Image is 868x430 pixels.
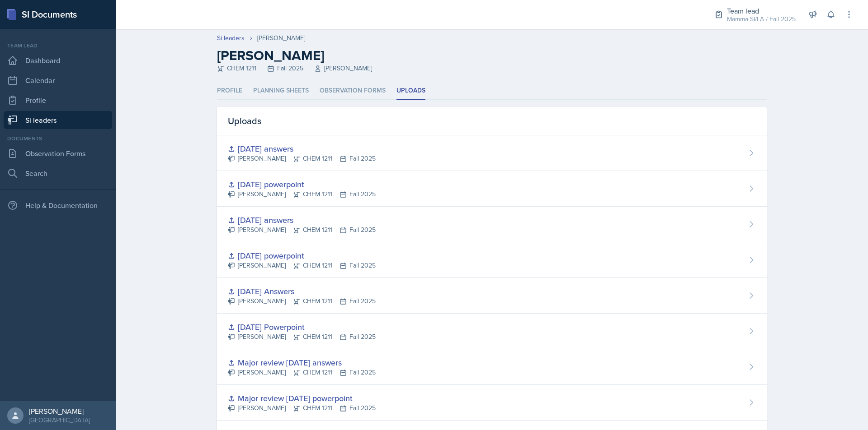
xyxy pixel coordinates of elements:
a: Profile [4,91,112,109]
a: [DATE] Powerpoint [PERSON_NAME]CHEM 1211Fall 2025 [217,314,767,349]
div: [GEOGRAPHIC_DATA] [29,416,90,425]
a: Calendar [4,71,112,89]
div: [PERSON_NAME] [257,33,305,43]
a: [DATE] Answers [PERSON_NAME]CHEM 1211Fall 2025 [217,278,767,314]
div: Team lead [4,42,112,50]
li: Observation Forms [320,82,386,100]
div: [PERSON_NAME] CHEM 1211 Fall 2025 [228,332,376,342]
li: Uploads [396,82,425,100]
div: [PERSON_NAME] CHEM 1211 Fall 2025 [228,261,376,270]
li: Planning Sheets [253,82,309,100]
div: [DATE] Powerpoint [228,321,376,333]
div: [DATE] Answers [228,285,376,297]
div: Major review [DATE] powerpoint [228,392,376,404]
a: [DATE] powerpoint [PERSON_NAME]CHEM 1211Fall 2025 [217,242,767,278]
div: [PERSON_NAME] CHEM 1211 Fall 2025 [228,403,376,413]
div: [PERSON_NAME] CHEM 1211 Fall 2025 [228,225,376,235]
a: [DATE] powerpoint [PERSON_NAME]CHEM 1211Fall 2025 [217,171,767,207]
div: [PERSON_NAME] CHEM 1211 Fall 2025 [228,296,376,306]
div: CHEM 1211 Fall 2025 [PERSON_NAME] [217,64,767,73]
a: Dashboard [4,51,112,69]
a: Si leaders [217,33,245,43]
div: Mamma SI/LA / Fall 2025 [727,14,796,24]
a: [DATE] answers [PERSON_NAME]CHEM 1211Fall 2025 [217,135,767,171]
div: Documents [4,134,112,143]
div: Major review [DATE] answers [228,356,376,369]
div: [DATE] powerpoint [228,250,376,262]
a: [DATE] answers [PERSON_NAME]CHEM 1211Fall 2025 [217,207,767,242]
h2: [PERSON_NAME] [217,47,767,64]
li: Profile [217,82,242,100]
div: [PERSON_NAME] [29,407,90,416]
a: Search [4,164,112,182]
a: Si leaders [4,111,112,129]
div: [DATE] answers [228,143,376,155]
a: Major review [DATE] answers [PERSON_NAME]CHEM 1211Fall 2025 [217,349,767,385]
a: Observation Forms [4,144,112,162]
div: Help & Documentation [4,196,112,214]
div: [PERSON_NAME] CHEM 1211 Fall 2025 [228,368,376,377]
div: Team lead [727,5,796,16]
div: [PERSON_NAME] CHEM 1211 Fall 2025 [228,190,376,199]
div: [DATE] answers [228,214,376,226]
a: Major review [DATE] powerpoint [PERSON_NAME]CHEM 1211Fall 2025 [217,385,767,421]
div: Uploads [217,107,767,135]
div: [PERSON_NAME] CHEM 1211 Fall 2025 [228,154,376,163]
div: [DATE] powerpoint [228,178,376,190]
